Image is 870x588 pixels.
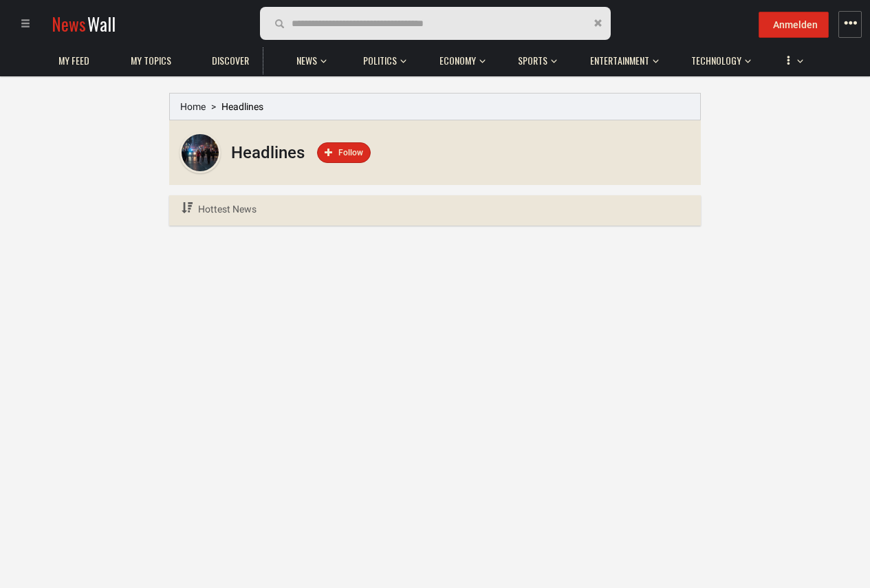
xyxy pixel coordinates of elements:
button: Sports [511,41,557,74]
span: News [296,54,317,67]
span: Sports [518,54,547,67]
a: News [290,47,324,74]
a: Technology [684,47,748,74]
span: Anmelden [773,19,818,30]
span: News [52,11,86,36]
span: Politics [363,54,397,67]
a: Headlines [231,151,305,160]
span: Headlines [221,101,263,112]
a: NewsWall [52,11,116,36]
a: Economy [433,47,483,74]
button: Technology [684,41,751,74]
span: Hottest News [198,204,257,215]
span: Technology [691,54,741,67]
button: Economy [433,41,486,74]
button: Entertainment [583,41,659,74]
a: Entertainment [583,47,656,74]
span: Follow [338,148,363,157]
img: Profile picture of Headlines [180,132,221,173]
a: Home [180,101,206,112]
span: Discover [212,54,249,67]
h1: Headlines [231,143,305,162]
a: Sports [511,47,554,74]
button: Politics [356,41,406,74]
span: My topics [131,54,171,67]
a: Hottest News [180,195,259,224]
span: My Feed [58,54,89,67]
span: Economy [439,54,476,67]
button: Anmelden [759,12,829,38]
a: Politics [356,47,404,74]
button: News [290,41,331,74]
span: Entertainment [590,54,649,67]
span: Wall [87,11,116,36]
